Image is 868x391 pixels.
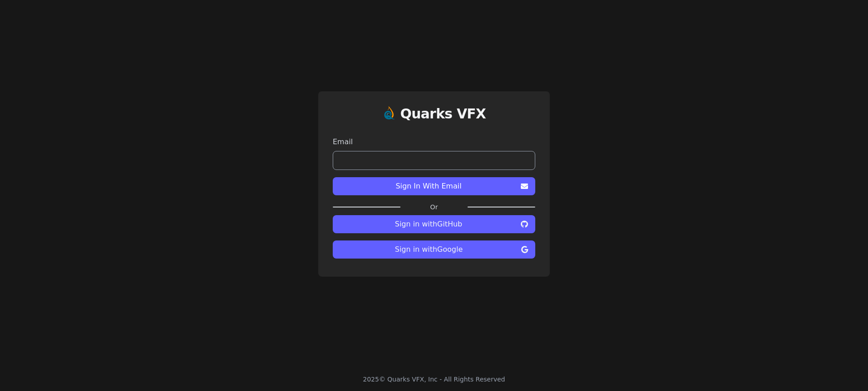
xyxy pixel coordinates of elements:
[400,106,486,122] h1: Quarks VFX
[401,203,467,212] label: Or
[363,375,505,384] div: 2025 © Quarks VFX, Inc - All Rights Reserved
[340,244,518,255] span: Sign in with Google
[400,106,486,129] a: Quarks VFX
[333,177,535,195] button: Sign In With Email
[333,137,535,147] label: Email
[333,240,535,259] button: Sign in withGoogle
[340,219,517,230] span: Sign in with GitHub
[340,181,517,192] span: Sign In With Email
[333,215,535,233] button: Sign in withGitHub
